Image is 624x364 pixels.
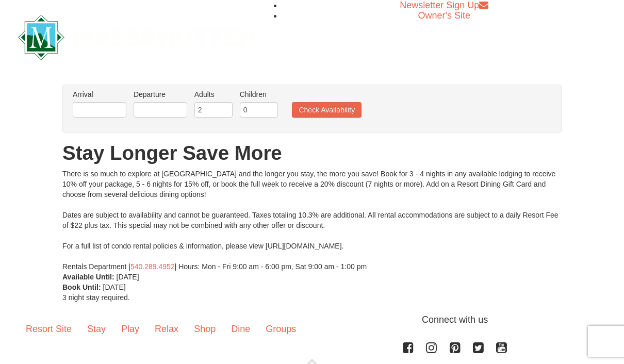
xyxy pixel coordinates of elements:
label: Adults [194,89,233,100]
a: Relax [147,313,186,345]
a: Play [113,313,147,345]
a: Groups [258,313,304,345]
a: Stay [79,313,113,345]
div: There is so much to explore at [GEOGRAPHIC_DATA] and the longer you stay, the more you save! Book... [62,169,562,272]
h1: Stay Longer Save More [62,143,562,163]
a: Resort Site [18,313,79,345]
span: [DATE] [117,273,139,281]
a: Massanutten Resort [18,24,254,48]
p: Connect with us [18,313,606,327]
label: Departure [134,89,187,100]
a: Shop [186,313,223,345]
img: Massanutten Resort Logo [18,15,254,60]
label: Arrival [73,89,126,100]
a: 540.289.4952 [130,262,175,271]
a: Dine [223,313,258,345]
strong: Book Until: [62,283,101,291]
span: 3 night stay required. [62,293,130,302]
strong: Available Until: [62,273,114,281]
span: [DATE] [103,283,126,291]
button: Check Availability [292,102,362,118]
a: Owner's Site [418,10,470,21]
label: Children [240,89,278,100]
